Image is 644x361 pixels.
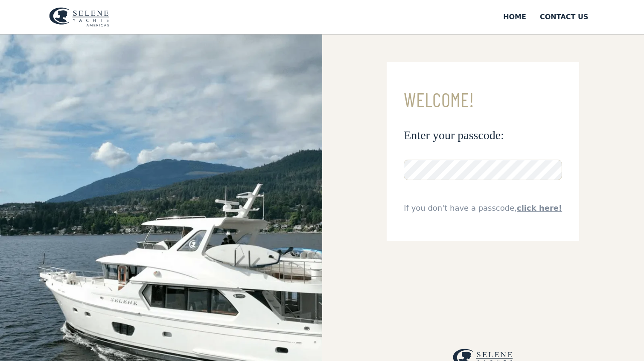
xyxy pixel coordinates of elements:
[49,7,109,27] img: logo
[503,12,526,22] div: Home
[540,12,589,22] div: Contact US
[517,203,562,212] a: click here!
[404,89,562,111] h3: Welcome!
[404,202,562,214] div: If you don't have a passcode,
[387,62,579,241] form: Email Form
[404,128,562,143] h3: Enter your passcode:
